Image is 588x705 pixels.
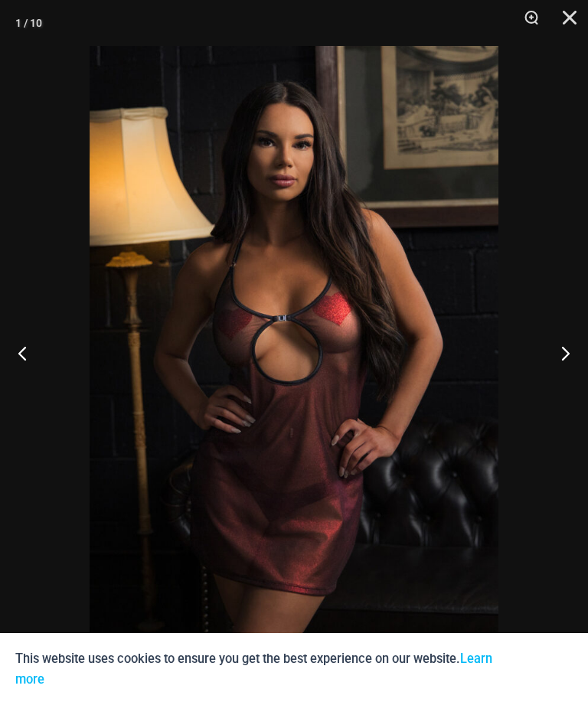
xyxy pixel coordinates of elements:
[15,651,492,687] a: Learn more
[90,46,498,659] img: Midnight Shimmer Red 5131 Dress 03v3
[531,315,588,391] button: Next
[508,648,573,690] button: Accept
[15,648,496,690] p: This website uses cookies to ensure you get the best experience on our website.
[15,11,42,34] div: 1 / 10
